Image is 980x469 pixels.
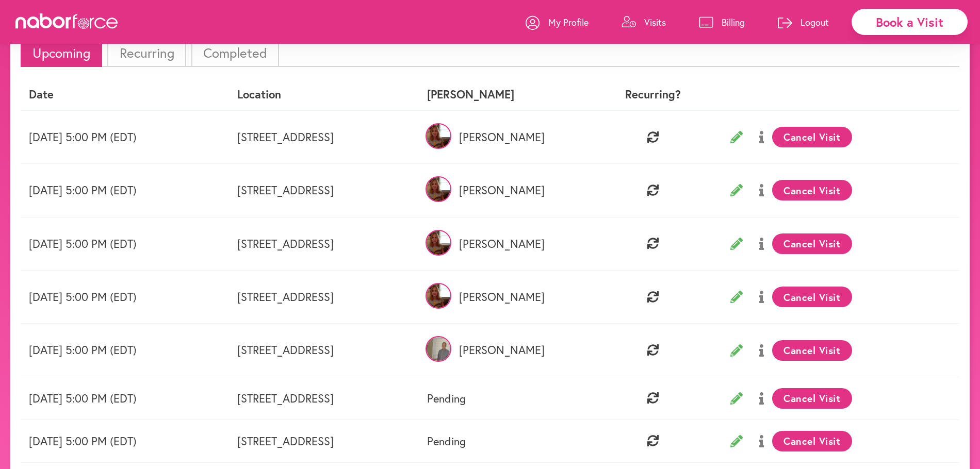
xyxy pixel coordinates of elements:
td: [STREET_ADDRESS] [229,377,418,420]
td: [STREET_ADDRESS] [229,420,418,462]
td: [STREET_ADDRESS] [229,324,418,377]
p: [PERSON_NAME] [427,237,584,250]
li: Completed [191,39,279,67]
img: 4zUoyCGQmW9I6u5jqRAK [426,230,451,256]
p: Visits [644,16,666,28]
p: My Profile [548,16,589,28]
th: Recurring? [593,79,714,110]
img: 4zUoyCGQmW9I6u5jqRAK [426,176,451,202]
p: [PERSON_NAME] [427,290,584,304]
td: [DATE] 5:00 PM (EDT) [21,110,229,164]
li: Upcoming [21,39,102,67]
td: [DATE] 5:00 PM (EDT) [21,217,229,270]
p: [PERSON_NAME] [427,130,584,144]
a: Logout [778,7,829,38]
td: [STREET_ADDRESS] [229,217,418,270]
button: Cancel Visit [772,287,852,307]
th: [PERSON_NAME] [419,79,593,110]
p: Logout [801,16,829,28]
a: Billing [699,7,745,38]
td: [DATE] 5:00 PM (EDT) [21,270,229,323]
td: [DATE] 5:00 PM (EDT) [21,324,229,377]
th: Location [229,79,418,110]
p: Billing [722,16,745,28]
td: Pending [419,420,593,462]
div: Book a Visit [852,9,968,35]
td: [STREET_ADDRESS] [229,270,418,323]
button: Cancel Visit [772,127,852,147]
img: 4zUoyCGQmW9I6u5jqRAK [426,123,451,149]
img: uO9lBQdmSAKJJyDVnUlj [426,336,451,362]
p: [PERSON_NAME] [427,343,584,357]
button: Cancel Visit [772,340,852,361]
td: [STREET_ADDRESS] [229,110,418,164]
td: Pending [419,377,593,420]
td: [STREET_ADDRESS] [229,164,418,217]
button: Cancel Visit [772,431,852,451]
img: 4zUoyCGQmW9I6u5jqRAK [426,283,451,309]
p: [PERSON_NAME] [427,183,584,197]
a: My Profile [526,7,589,38]
td: [DATE] 5:00 PM (EDT) [21,377,229,420]
td: [DATE] 5:00 PM (EDT) [21,164,229,217]
button: Cancel Visit [772,233,852,254]
th: Date [21,79,229,110]
td: [DATE] 5:00 PM (EDT) [21,420,229,462]
li: Recurring [107,39,186,67]
a: Visits [622,7,666,38]
button: Cancel Visit [772,180,852,200]
button: Cancel Visit [772,388,852,409]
